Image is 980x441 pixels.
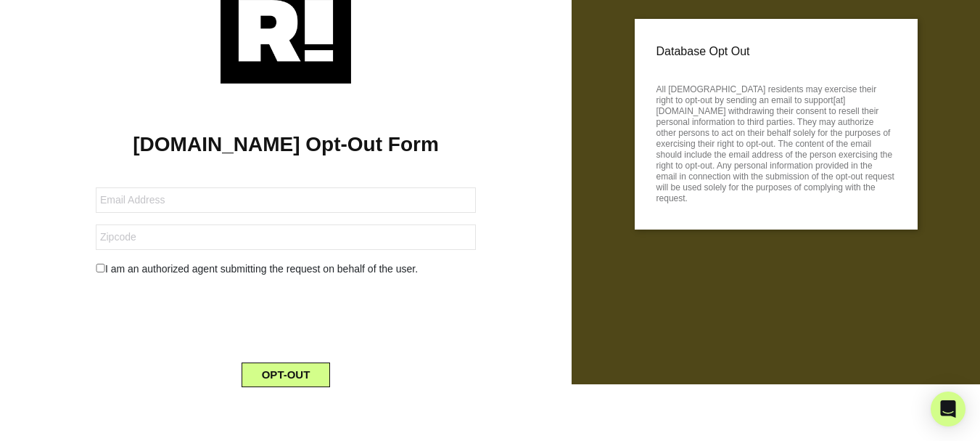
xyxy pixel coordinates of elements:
p: All [DEMOGRAPHIC_DATA] residents may exercise their right to opt-out by sending an email to suppo... [656,80,896,204]
iframe: reCAPTCHA [176,288,396,345]
h1: [DOMAIN_NAME] Opt-Out Form [22,132,550,157]
p: Database Opt Out [656,41,896,62]
input: Email Address [96,187,476,213]
div: I am an authorized agent submitting the request on behalf of the user. [85,262,487,277]
button: OPT-OUT [242,363,331,387]
div: Open Intercom Messenger [931,392,965,426]
input: Zipcode [96,224,476,250]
